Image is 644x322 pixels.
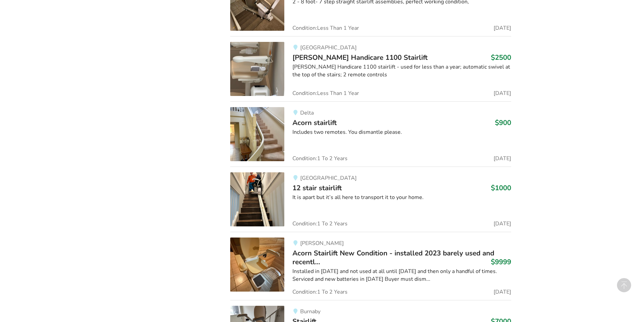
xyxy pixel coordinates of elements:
span: [DATE] [494,156,511,161]
span: Condition: 1 To 2 Years [292,221,348,226]
span: Acorn stairlift [292,118,337,127]
span: Burnaby [300,308,320,315]
span: Acorn Stairlift New Condition - installed 2023 barely used and recentl... [292,248,494,267]
div: Includes two remotes. You dismantle please. [292,128,511,136]
a: mobility-acorn stairlift new condition - installed 2023 barely used and recently serviced open to... [230,232,511,300]
h3: $900 [495,118,511,127]
img: mobility-12 stair stairlift [230,172,284,226]
a: mobility-savaria handicare 1100 stairlift[GEOGRAPHIC_DATA][PERSON_NAME] Handicare 1100 Stairlift$... [230,36,511,101]
div: Installed in [DATE] and not used at all until [DATE] and then only a handful of times. Serviced a... [292,268,511,283]
img: mobility-savaria handicare 1100 stairlift [230,42,284,96]
a: mobility-12 stair stairlift[GEOGRAPHIC_DATA]12 stair stairlift$1000It is apart but it’s all here ... [230,167,511,232]
span: Delta [300,109,314,117]
span: [GEOGRAPHIC_DATA] [300,44,357,51]
span: Condition: Less Than 1 Year [292,91,359,96]
span: Condition: 1 To 2 Years [292,156,348,161]
span: Condition: Less Than 1 Year [292,25,359,31]
div: It is apart but it’s all here to transport it to your home. [292,194,511,201]
img: mobility-acorn stairlift [230,107,284,161]
span: [DATE] [494,221,511,226]
div: [PERSON_NAME] Handicare 1100 stairlift - used for less than a year; automatic swivel at the top o... [292,63,511,79]
a: mobility-acorn stairliftDeltaAcorn stairlift$900Includes two remotes. You dismantle please.Condit... [230,101,511,167]
span: [DATE] [494,91,511,96]
h3: $2500 [491,53,511,62]
span: 12 stair stairlift [292,183,342,193]
span: [PERSON_NAME] Handicare 1100 Stairlift [292,53,428,62]
img: mobility-acorn stairlift new condition - installed 2023 barely used and recently serviced open to... [230,238,284,292]
h3: $9999 [491,257,511,266]
h3: $1000 [491,183,511,192]
span: [PERSON_NAME] [300,240,344,247]
span: [DATE] [494,25,511,31]
span: Condition: 1 To 2 Years [292,289,348,295]
span: [DATE] [494,289,511,295]
span: [GEOGRAPHIC_DATA] [300,174,357,182]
